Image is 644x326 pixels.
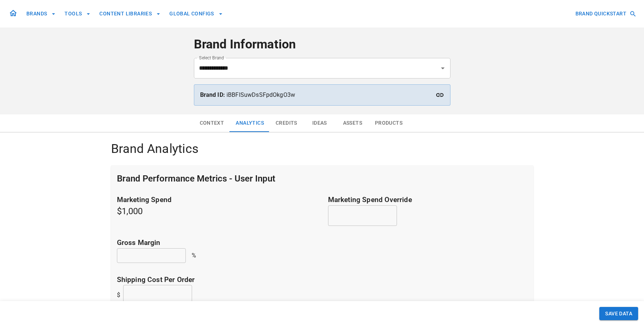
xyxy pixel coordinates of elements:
p: Shipping cost per order [117,275,527,285]
button: GLOBAL CONFIGS [166,7,226,21]
button: Assets [336,114,369,132]
button: Products [369,114,408,132]
div: Brand Performance Metrics - User Input [111,165,533,192]
button: SAVE DATA [599,307,638,320]
h5: Brand Performance Metrics - User Input [117,173,275,184]
p: Marketing Spend [117,195,316,205]
p: $ [117,291,120,300]
button: Ideas [303,114,336,132]
button: BRANDS [23,7,59,21]
p: Marketing Spend Override [328,195,527,205]
button: Credits [270,114,303,132]
button: BRAND QUICKSTART [573,7,638,21]
strong: Brand ID: [200,91,225,98]
button: TOOLS [62,7,93,21]
h4: Brand Information [194,37,450,52]
p: Gross margin [117,238,527,248]
button: Open [438,63,448,73]
label: Select Brand [199,55,224,61]
p: iBBFlSuwDsSFpdOkgO3w [200,91,444,99]
button: Context [194,114,230,132]
h5: $1,000 [117,195,316,226]
button: Analytics [230,114,270,132]
button: CONTENT LIBRARIES [96,7,163,21]
h4: Brand Analytics [111,141,533,157]
p: % [192,251,196,260]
